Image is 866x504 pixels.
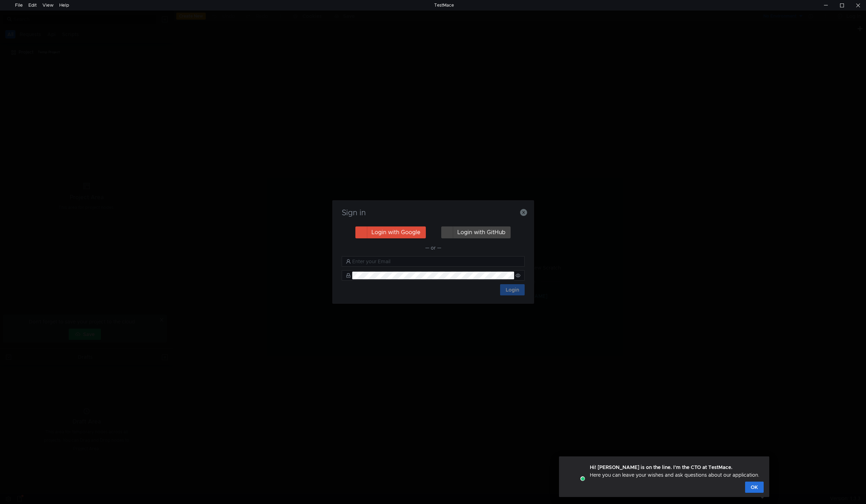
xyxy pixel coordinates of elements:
input: Enter your Email [352,258,520,265]
strong: Hi! [PERSON_NAME] is on the line. I'm the CTO at TestMace. [590,464,732,470]
button: Login with GitHub [441,226,511,238]
button: OK [745,482,764,493]
button: Login with Google [355,226,426,238]
h3: Sign in [341,209,526,217]
div: — or — [342,244,525,252]
div: Here you can leave your wishes and ask questions about our application. [590,463,759,479]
